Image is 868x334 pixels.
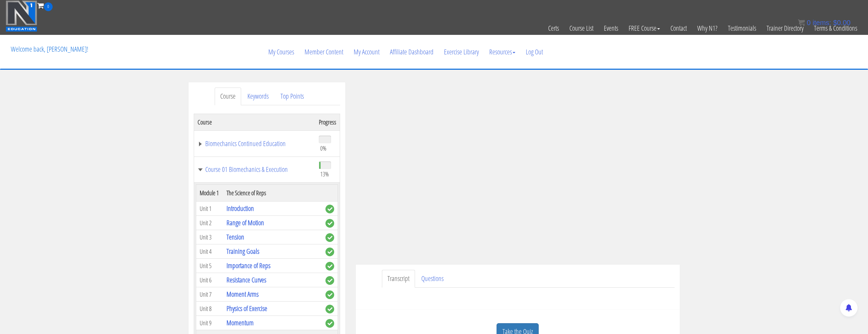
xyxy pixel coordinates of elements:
[813,19,831,26] span: items:
[798,19,805,26] img: icon11.png
[692,11,723,45] a: Why N1?
[215,88,241,105] a: Course
[6,0,37,32] img: n1-education
[723,11,761,45] a: Testimonials
[37,1,53,10] a: 0
[226,289,259,299] a: Moment Arms
[325,305,334,313] span: complete
[196,273,223,287] td: Unit 6
[325,262,334,271] span: complete
[226,232,244,242] a: Tension
[44,2,53,11] span: 0
[761,11,809,45] a: Trainer Directory
[807,19,811,26] span: 0
[416,270,449,288] a: Questions
[325,290,334,299] span: complete
[196,302,223,316] td: Unit 8
[196,259,223,273] td: Unit 5
[325,219,334,228] span: complete
[196,244,223,259] td: Unit 4
[325,205,334,213] span: complete
[196,202,223,216] td: Unit 1
[325,233,334,242] span: complete
[439,35,484,69] a: Exercise Library
[275,88,309,105] a: Top Points
[564,11,599,45] a: Course List
[299,35,348,69] a: Member Content
[325,248,334,256] span: complete
[226,304,267,313] a: Physics of Exercise
[196,216,223,230] td: Unit 2
[226,261,270,270] a: Importance of Reps
[196,316,223,330] td: Unit 9
[242,88,274,105] a: Keywords
[385,35,439,69] a: Affiliate Dashboard
[543,11,564,45] a: Certs
[226,246,259,256] a: Training Goals
[623,11,665,45] a: FREE Course
[382,270,415,288] a: Transcript
[833,19,851,26] bdi: 0.00
[194,114,315,130] th: Course
[665,11,692,45] a: Contact
[223,185,322,202] th: The Science of Reps
[315,114,340,130] th: Progress
[226,204,254,213] a: Introduction
[325,319,334,328] span: complete
[226,275,266,284] a: Resistance Curves
[196,185,223,202] th: Module 1
[833,19,837,26] span: $
[798,19,851,26] a: 0 items: $0.00
[196,230,223,244] td: Unit 3
[226,318,254,327] a: Momentum
[521,35,548,69] a: Log Out
[320,170,329,178] span: 13%
[226,218,264,227] a: Range of Motion
[348,35,385,69] a: My Account
[6,35,93,63] p: Welcome back, [PERSON_NAME]!
[809,11,862,45] a: Terms & Conditions
[263,35,299,69] a: My Courses
[325,276,334,285] span: complete
[198,140,312,147] a: Biomechanics Continued Education
[484,35,521,69] a: Resources
[198,166,312,173] a: Course 01 Biomechanics & Execution
[196,287,223,302] td: Unit 7
[599,11,623,45] a: Events
[320,144,327,152] span: 0%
